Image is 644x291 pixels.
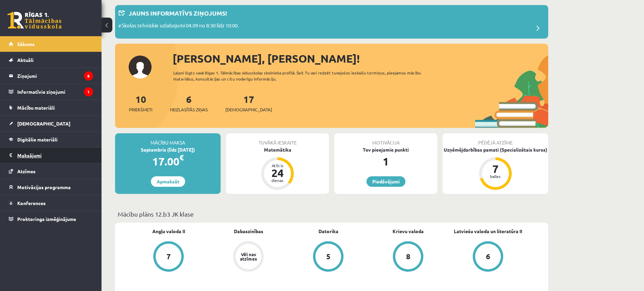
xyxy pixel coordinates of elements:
[225,106,272,113] span: [DEMOGRAPHIC_DATA]
[129,241,208,273] a: 7
[17,136,58,142] span: Digitālie materiāli
[239,252,258,261] div: Vēl nav atzīmes
[485,163,506,174] div: 7
[334,133,437,146] div: Motivācija
[406,253,410,260] div: 8
[17,120,70,127] span: [DEMOGRAPHIC_DATA]
[17,68,93,84] legend: Ziņojumi
[17,168,36,174] span: Atzīmes
[7,12,62,29] a: Rīgas 1. Tālmācības vidusskola
[173,50,548,67] div: [PERSON_NAME], [PERSON_NAME]!
[129,106,152,113] span: Priekšmeti
[17,200,46,206] span: Konferences
[443,146,548,153] div: Uzņēmējdarbības pamati (Specializētais kurss)
[118,22,239,31] p: eSkolas tehniskie uzlabojumi 04.09 no 8:30 līdz 10:00.
[9,84,93,99] a: Informatīvie ziņojumi1
[170,93,208,113] a: 6Neizlasītās ziņas
[393,228,424,235] a: Krievu valoda
[17,57,34,63] span: Aktuāli
[129,93,152,113] a: 10Priekšmeti
[118,8,545,35] a: Jauns informatīvs ziņojums! eSkolas tehniskie uzlabojumi 04.09 no 8:30 līdz 10:00.
[9,116,93,131] a: [DEMOGRAPHIC_DATA]
[170,106,208,113] span: Neizlasītās ziņas
[9,68,93,84] a: Ziņojumi6
[17,41,35,47] span: Sākums
[118,209,546,219] p: Mācību plāns 12.b3 JK klase
[368,241,448,273] a: 8
[115,153,221,170] div: 17.00
[129,8,227,18] p: Jauns informatīvs ziņojums!
[151,176,185,187] a: Apmaksāt
[9,132,93,147] a: Digitālie materiāli
[166,253,171,260] div: 7
[225,93,272,113] a: 17[DEMOGRAPHIC_DATA]
[84,87,93,96] i: 1
[267,163,288,167] div: Atlicis
[9,52,93,68] a: Aktuāli
[9,148,93,163] a: Maksājumi
[84,71,93,81] i: 6
[267,178,288,182] div: dienas
[367,176,405,187] a: Piedāvājumi
[9,36,93,52] a: Sākums
[454,228,522,235] a: Latviešu valoda un literatūra II
[179,153,184,162] span: €
[443,146,548,191] a: Uzņēmējdarbības pamati (Specializētais kurss) 7 balles
[17,184,71,190] span: Motivācijas programma
[267,167,288,178] div: 24
[486,253,490,260] div: 6
[152,228,185,235] a: Angļu valoda II
[173,70,433,82] div: Laipni lūgts savā Rīgas 1. Tālmācības vidusskolas skolnieka profilā. Šeit Tu vari redzēt tuvojošo...
[226,146,329,153] div: Matemātika
[17,216,76,222] span: Proktoringa izmēģinājums
[326,253,331,260] div: 5
[334,153,437,170] div: 1
[115,146,221,153] div: Septembris (līdz [DATE])
[226,133,329,146] div: Tuvākā ieskaite
[9,163,93,179] a: Atzīmes
[9,211,93,227] a: Proktoringa izmēģinājums
[443,133,548,146] div: Pēdējā atzīme
[115,133,221,146] div: Mācību maksa
[318,228,338,235] a: Datorika
[234,228,263,235] a: Dabaszinības
[17,105,55,111] span: Mācību materiāli
[9,100,93,115] a: Mācību materiāli
[485,174,506,178] div: balles
[17,148,93,163] legend: Maksājumi
[9,195,93,211] a: Konferences
[226,146,329,191] a: Matemātika Atlicis 24 dienas
[334,146,437,153] div: Tev pieejamie punkti
[448,241,528,273] a: 6
[9,179,93,195] a: Motivācijas programma
[208,241,288,273] a: Vēl nav atzīmes
[288,241,368,273] a: 5
[17,84,93,99] legend: Informatīvie ziņojumi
